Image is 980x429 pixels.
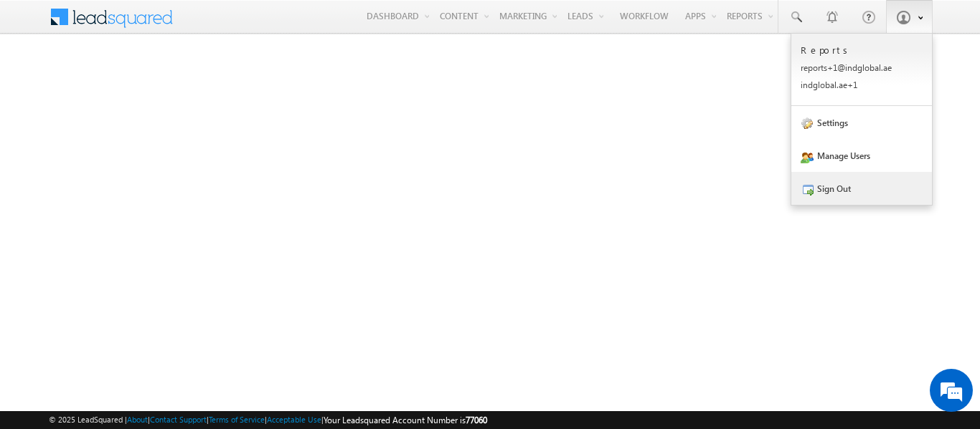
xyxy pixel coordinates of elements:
a: Acceptable Use [267,415,321,424]
p: repor ts+1@ indgl obal. ae [801,62,923,73]
a: About [127,415,148,424]
span: 77060 [466,415,487,425]
a: Settings [791,106,932,139]
em: Start Chat [195,331,260,350]
p: indgl obal. ae+1 [801,79,923,90]
img: d_60004797649_company_0_60004797649 [24,75,60,94]
div: Minimize live chat window [235,7,270,42]
span: Your Leadsquared Account Number is [324,415,487,425]
p: Reports [801,44,923,56]
span: © 2025 LeadSquared | | | | | [49,413,487,427]
a: Manage Users [791,139,932,172]
textarea: Type your message and hit 'Enter' [19,132,262,319]
div: Chat with us now [75,75,241,94]
a: Contact Support [150,415,207,424]
a: Sign Out [791,172,932,205]
a: Terms of Service [209,415,265,424]
a: Reports reports+1@indglobal.ae indglobal.ae+1 [791,34,932,106]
